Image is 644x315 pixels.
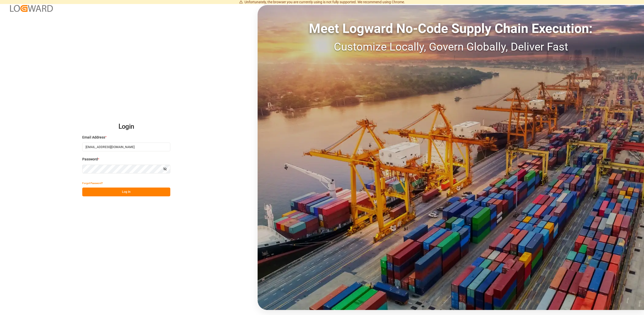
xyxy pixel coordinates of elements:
button: Forgot Password? [82,179,103,188]
input: Enter your email [82,143,170,151]
span: Password [82,157,98,162]
span: Email Address [82,135,105,140]
button: Log In [82,188,170,196]
img: Logward_new_orange.png [10,5,53,12]
div: Customize Locally, Govern Globally, Deliver Fast [258,38,644,55]
div: Meet Logward No-Code Supply Chain Execution: [258,19,644,38]
h2: Login [82,119,170,135]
